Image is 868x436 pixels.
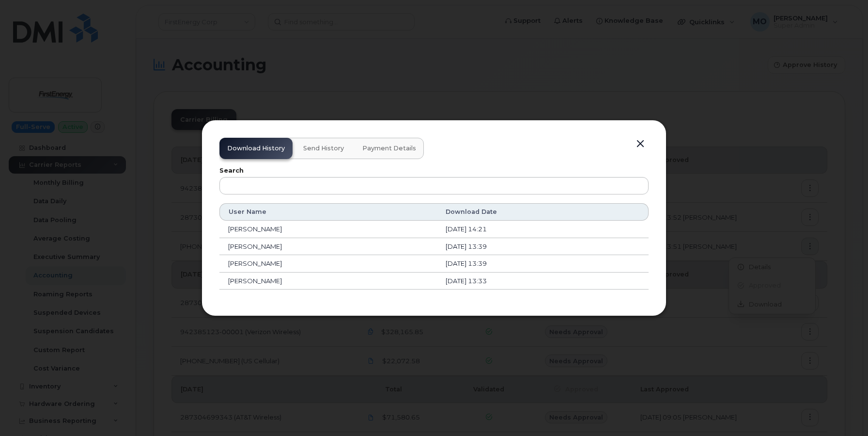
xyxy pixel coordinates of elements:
[219,255,437,273] td: [PERSON_NAME]
[219,238,437,256] td: [PERSON_NAME]
[219,168,649,174] label: Search
[437,221,649,238] td: [DATE] 14:21
[437,238,649,256] td: [DATE] 13:39
[303,145,344,152] span: Send History
[437,273,649,290] td: [DATE] 13:33
[362,145,416,152] span: Payment Details
[219,203,437,221] th: User Name
[219,273,437,290] td: [PERSON_NAME]
[826,394,861,429] iframe: Messenger Launcher
[437,255,649,273] td: [DATE] 13:39
[437,203,649,221] th: Download Date
[219,221,437,238] td: [PERSON_NAME]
